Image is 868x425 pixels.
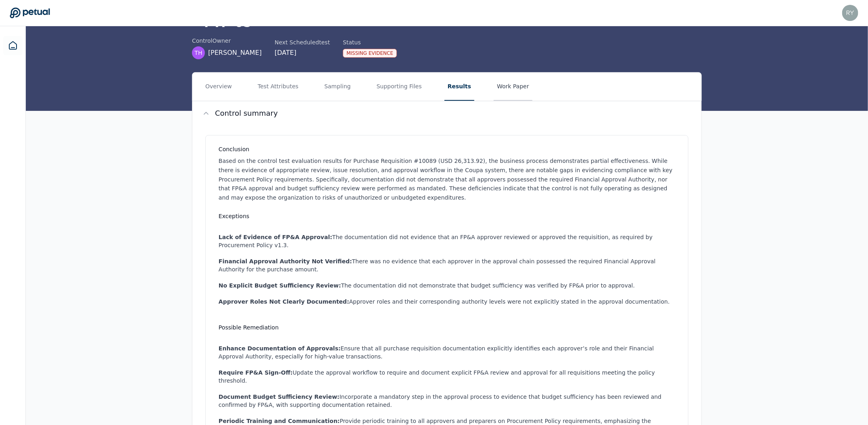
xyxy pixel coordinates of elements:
[10,7,50,19] a: Go to Dashboard
[192,73,701,101] nav: Tabs
[219,345,341,352] strong: Enhance Documentation of Approvals:
[219,394,340,400] strong: Document Budget Sufficiency Review:
[219,323,678,331] h3: Possible Remediation
[373,73,425,101] button: Supporting Files
[275,48,330,58] div: [DATE]
[275,38,330,46] div: Next Scheduled test
[192,101,701,125] button: Control summary
[219,234,332,240] strong: Lack of Evidence of FP&A Approval:
[343,49,397,58] div: Missing Evidence
[219,298,678,306] li: Approver roles and their corresponding authority levels were not explicitly stated in the approva...
[3,36,23,55] a: Dashboard
[321,73,354,101] button: Sampling
[219,393,678,409] li: Incorporate a mandatory step in the approval process to evidence that budget sufficiency has been...
[202,73,235,101] button: Overview
[219,369,678,385] li: Update the approval workflow to require and document explicit FP&A review and approval for all re...
[219,369,293,376] strong: Require FP&A Sign-Off:
[219,145,678,153] h3: Conclusion
[215,108,278,119] h2: Control summary
[219,233,678,249] li: The documentation did not evidence that an FP&A approver reviewed or approved the requisition, as...
[494,73,532,101] button: Work Paper
[219,212,678,220] h3: Exceptions
[219,298,349,305] strong: Approver Roles Not Clearly Documented:
[343,38,397,46] div: Status
[219,344,678,360] li: Ensure that all purchase requisition documentation explicitly identifies each approver’s role and...
[219,281,678,290] li: The documentation did not demonstrate that budget sufficiency was verified by FP&A prior to appro...
[219,257,678,273] li: There was no evidence that each approver in the approval chain possessed the required Financial A...
[219,282,341,289] strong: No Explicit Budget Sufficiency Review:
[194,49,202,57] span: TH
[219,258,352,265] strong: Financial Approval Authority Not Verified:
[208,48,262,58] span: [PERSON_NAME]
[444,73,474,101] button: Results
[842,5,858,21] img: ryan.mierzwiak@klaviyo.com
[255,73,302,101] button: Test Attributes
[192,37,262,45] div: control Owner
[219,156,678,202] p: Based on the control test evaluation results for Purchase Requisition #10089 (USD 26,313.92), the...
[219,418,340,424] strong: Periodic Training and Communication:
